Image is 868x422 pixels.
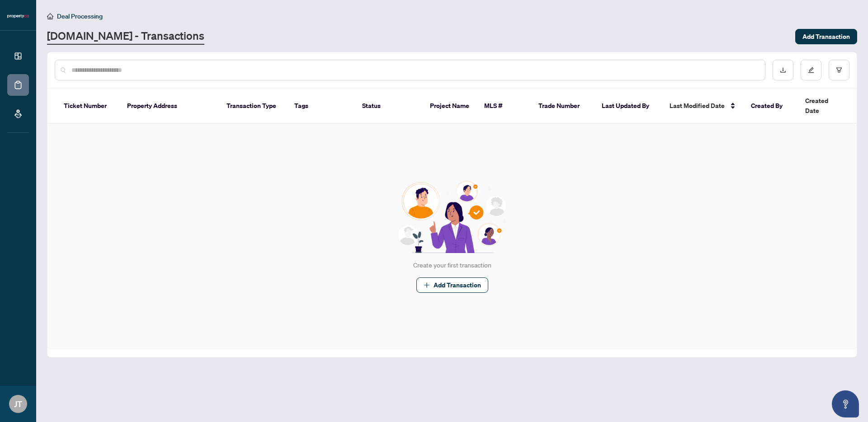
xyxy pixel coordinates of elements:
[413,260,491,270] div: Create your first transaction
[531,89,594,124] th: Trade Number
[120,89,219,124] th: Property Address
[424,282,430,288] span: plus
[477,89,531,124] th: MLS #
[780,67,786,73] span: download
[47,13,53,19] span: home
[394,181,510,253] img: Null State Icon
[57,89,120,124] th: Ticket Number
[14,398,22,410] span: JT
[594,89,662,124] th: Last Updated By
[7,14,29,19] img: logo
[805,96,843,116] span: Created Date
[57,12,103,20] span: Deal Processing
[836,67,842,73] span: filter
[795,29,857,44] button: Add Transaction
[829,60,849,80] button: filter
[423,89,477,124] th: Project Name
[670,101,725,111] span: Last Modified Date
[744,89,798,124] th: Created By
[416,277,488,293] button: Add Transaction
[47,28,204,45] a: [DOMAIN_NAME] - Transactions
[801,60,821,80] button: edit
[802,29,850,44] span: Add Transaction
[219,89,287,124] th: Transaction Type
[798,89,861,124] th: Created Date
[773,60,793,80] button: download
[287,89,355,124] th: Tags
[434,278,481,292] span: Add Transaction
[832,390,859,417] button: Open asap
[355,89,423,124] th: Status
[662,89,744,124] th: Last Modified Date
[808,67,814,73] span: edit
